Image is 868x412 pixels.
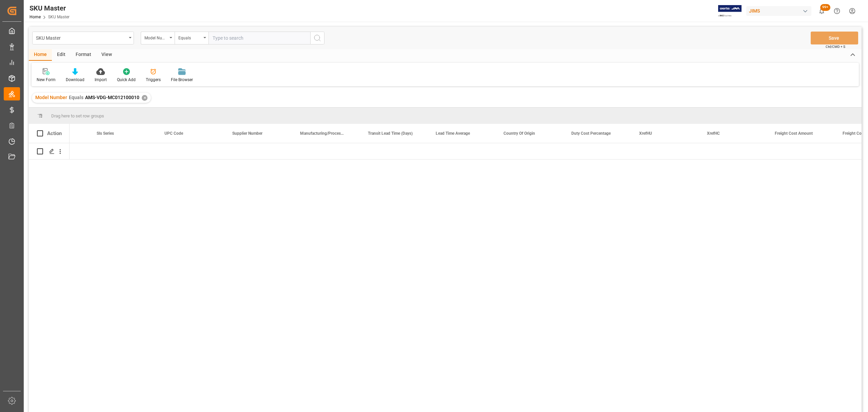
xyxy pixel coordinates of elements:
div: Home [29,49,52,61]
button: Help Center [829,3,845,19]
span: UPC Code [164,131,183,136]
span: Duty Cost Percentage [571,131,611,136]
span: Lead Time Average [436,131,470,136]
div: Quick Add [117,77,136,83]
a: Home [29,15,41,19]
input: Type to search [209,32,310,44]
div: Format [71,49,96,61]
span: Country Of Origin [504,131,535,136]
span: XrefHC [707,131,720,136]
div: New Form [37,77,56,83]
div: View [96,49,117,61]
div: Import [95,77,107,83]
div: Download [66,77,84,83]
div: Model Number [144,33,167,41]
div: JIMS [746,6,811,16]
div: Equals [178,33,201,41]
span: Transit Lead Time (Days) [368,131,413,136]
span: Equals [69,95,83,100]
span: Freight Cost Amount [775,131,813,136]
span: Supplier Number [232,131,262,136]
span: XrefHU [639,131,652,136]
div: SKU Master [29,3,70,13]
button: show 100 new notifications [814,3,829,19]
button: open menu [141,32,175,44]
span: 99+ [820,4,830,11]
div: File Browser [171,77,193,83]
span: Ctrl/CMD + S [826,44,845,49]
div: Triggers [146,77,161,83]
div: Press SPACE to select this row. [29,143,70,160]
div: SKU Master [36,33,126,42]
button: JIMS [746,4,814,17]
button: search button [310,32,324,44]
button: open menu [175,32,209,44]
span: AMS-VDG-MC012100010 [85,95,139,100]
span: Manufacturing/Processing Lead Time [300,131,346,136]
div: Action [47,130,62,136]
div: ✕ [142,95,147,101]
div: Edit [52,49,71,61]
span: Drag here to set row groups [51,113,104,118]
span: Sls Series [97,131,114,136]
button: Save [811,32,858,44]
img: Exertis%20JAM%20-%20Email%20Logo.jpg_1722504956.jpg [718,5,742,17]
span: Model Number [35,95,67,100]
button: open menu [32,32,134,44]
